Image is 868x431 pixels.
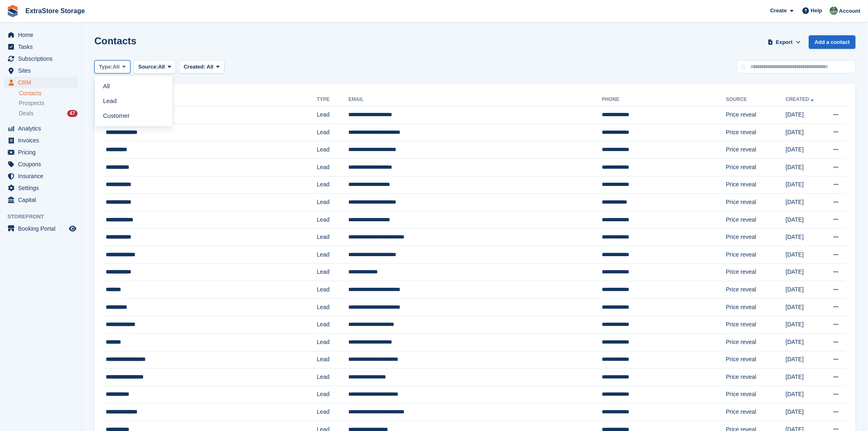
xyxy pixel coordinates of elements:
td: [DATE] [786,316,824,334]
span: Subscriptions [18,53,67,64]
td: Price reveal [726,246,786,264]
td: [DATE] [786,333,824,351]
a: menu [4,123,78,134]
td: Lead [317,281,348,299]
a: menu [4,194,78,206]
button: Type: All [94,60,130,74]
span: All [158,63,165,71]
td: [DATE] [786,386,824,403]
td: [DATE] [786,298,824,316]
th: Type [317,93,348,106]
button: Export [766,35,802,49]
a: Lead [98,94,169,108]
a: Created [786,96,816,102]
h1: Contacts [94,35,137,46]
span: Help [811,7,822,15]
a: menu [4,41,78,53]
a: menu [4,135,78,146]
span: Deals [19,110,34,117]
td: Price reveal [726,211,786,229]
td: Lead [317,141,348,159]
td: Price reveal [726,298,786,316]
th: Phone [602,93,726,106]
span: Created: [184,64,206,70]
td: [DATE] [786,141,824,159]
td: [DATE] [786,211,824,229]
span: Settings [18,182,67,194]
span: Tasks [18,41,67,53]
a: menu [4,29,78,41]
span: CRM [18,77,67,88]
span: All [113,63,120,71]
td: Lead [317,158,348,176]
td: Price reveal [726,403,786,421]
span: Pricing [18,147,67,158]
span: Booking Portal [18,223,67,234]
a: Contacts [19,89,78,97]
td: [DATE] [786,176,824,194]
a: menu [4,65,78,76]
a: Customer [98,108,169,123]
a: Preview store [68,224,78,234]
a: All [98,79,169,94]
td: Lead [317,298,348,316]
span: Home [18,29,67,41]
td: Price reveal [726,141,786,159]
td: [DATE] [786,351,824,369]
td: Price reveal [726,158,786,176]
td: [DATE] [786,158,824,176]
td: Price reveal [726,333,786,351]
a: menu [4,147,78,158]
a: Deals 47 [19,109,78,118]
td: Price reveal [726,194,786,211]
span: Coupons [18,158,67,170]
td: [DATE] [786,246,824,264]
td: Lead [317,194,348,211]
td: Lead [317,264,348,281]
td: Lead [317,386,348,403]
td: Price reveal [726,229,786,246]
th: Source [726,93,786,106]
td: Lead [317,106,348,124]
td: Lead [317,369,348,386]
span: All [207,64,214,70]
span: Source: [138,63,158,71]
a: menu [4,170,78,182]
td: Price reveal [726,369,786,386]
span: Account [839,7,861,15]
td: Lead [317,229,348,246]
span: Storefront [7,213,82,221]
td: Price reveal [726,281,786,299]
td: [DATE] [786,124,824,141]
td: Price reveal [726,264,786,281]
img: stora-icon-8386f47178a22dfd0bd8f6a31ec36ba5ce8667c1dd55bd0f319d3a0aa187defe.svg [7,5,19,17]
td: Lead [317,176,348,194]
a: menu [4,77,78,88]
span: Type: [99,63,113,71]
th: Email [349,93,602,106]
div: 47 [67,110,78,117]
td: Lead [317,403,348,421]
img: Grant Daniel [830,7,838,15]
td: Lead [317,124,348,141]
span: Export [776,38,793,46]
td: Price reveal [726,106,786,124]
a: Prospects [19,99,78,108]
button: Source: All [134,60,176,74]
td: [DATE] [786,106,824,124]
a: menu [4,182,78,194]
td: [DATE] [786,264,824,281]
a: menu [4,158,78,170]
td: Price reveal [726,316,786,334]
td: Lead [317,316,348,334]
td: Lead [317,351,348,369]
span: Create [770,7,787,15]
td: Price reveal [726,176,786,194]
span: Insurance [18,170,67,182]
td: Lead [317,211,348,229]
a: ExtraStore Storage [22,4,88,18]
td: [DATE] [786,194,824,211]
td: Price reveal [726,351,786,369]
td: [DATE] [786,403,824,421]
a: menu [4,223,78,234]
